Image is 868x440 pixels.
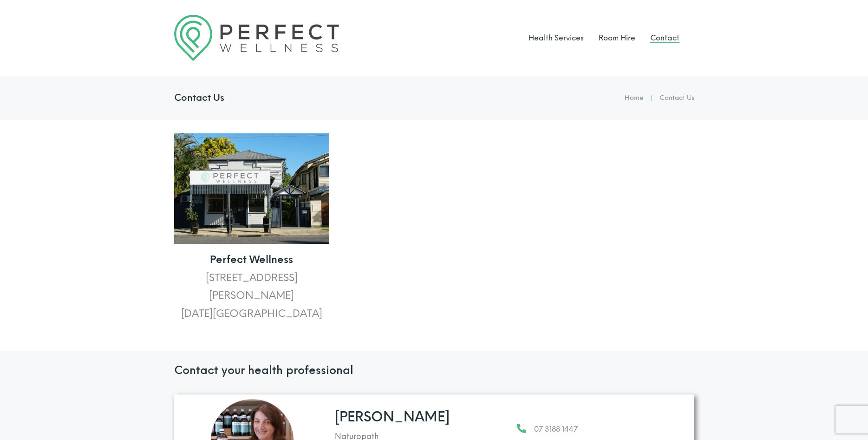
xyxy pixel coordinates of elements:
img: Perfect Wellness Outside [174,133,329,244]
p: [STREET_ADDRESS][PERSON_NAME] [DATE][GEOGRAPHIC_DATA] [174,251,329,322]
a: Room Hire [599,33,635,42]
span: 07 3188 1447 [529,423,578,436]
a: Contact [650,33,679,42]
h3: Contact your health professional [174,365,694,376]
a: [PERSON_NAME] [335,408,450,425]
iframe: Perfect Welness [339,133,692,300]
li: Contact Us [659,92,694,104]
a: Home [625,94,644,102]
li: | [644,92,659,104]
strong: Perfect Wellness [210,253,293,266]
a: Health Services [529,33,584,42]
img: Logo Perfect Wellness 710x197 [174,15,339,61]
h4: Contact Us [174,92,224,103]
